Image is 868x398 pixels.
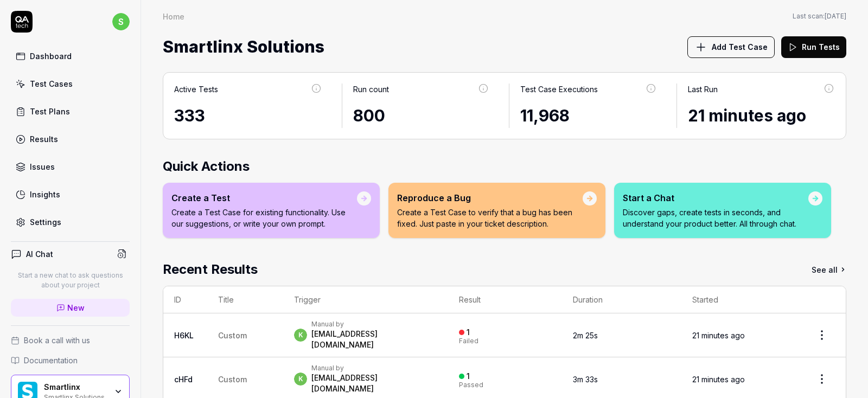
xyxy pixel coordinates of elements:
[781,36,846,58] button: Run Tests
[459,382,483,388] div: Passed
[692,375,745,384] time: 21 minutes ago
[688,106,806,125] time: 21 minutes ago
[353,84,389,95] div: Run count
[11,184,130,205] a: Insights
[681,286,798,313] th: Started
[26,248,53,260] h4: AI Chat
[67,302,85,313] span: New
[11,211,130,233] a: Settings
[30,189,60,200] div: Insights
[353,104,490,128] div: 800
[174,331,194,340] a: H6KL
[448,286,563,313] th: Result
[163,33,324,61] span: Smartlinx Solutions
[520,84,598,95] div: Test Case Executions
[311,320,437,329] div: Manual by
[459,338,478,344] div: Failed
[112,13,130,30] span: s
[520,104,657,128] div: 11,968
[688,84,718,95] div: Last Run
[171,191,357,204] div: Create a Test
[623,191,808,204] div: Start a Chat
[11,355,130,366] a: Documentation
[712,41,768,53] span: Add Test Case
[812,260,846,279] a: See all
[163,260,258,279] h2: Recent Results
[44,382,107,392] div: Smartlinx
[397,191,583,204] div: Reproduce a Bug
[218,331,247,340] span: Custom
[687,36,775,58] button: Add Test Case
[112,11,130,33] button: s
[163,286,207,313] th: ID
[467,328,470,337] div: 1
[11,129,130,150] a: Results
[24,355,78,366] span: Documentation
[11,156,130,177] a: Issues
[283,286,448,313] th: Trigger
[30,216,61,228] div: Settings
[11,271,130,290] p: Start a new chat to ask questions about your project
[467,371,470,381] div: 1
[30,78,73,89] div: Test Cases
[397,207,583,229] p: Create a Test Case to verify that a bug has been fixed. Just paste in your ticket description.
[30,106,70,117] div: Test Plans
[218,375,247,384] span: Custom
[174,84,218,95] div: Active Tests
[793,11,846,21] button: Last scan:[DATE]
[793,11,846,21] span: Last scan:
[311,329,437,350] div: [EMAIL_ADDRESS][DOMAIN_NAME]
[171,207,357,229] p: Create a Test Case for existing functionality. Use our suggestions, or write your own prompt.
[311,364,437,373] div: Manual by
[30,50,72,62] div: Dashboard
[311,373,437,394] div: [EMAIL_ADDRESS][DOMAIN_NAME]
[623,207,808,229] p: Discover gaps, create tests in seconds, and understand your product better. All through chat.
[11,299,130,317] a: New
[207,286,283,313] th: Title
[692,331,745,340] time: 21 minutes ago
[294,329,307,342] span: k
[174,375,193,384] a: cHFd
[573,375,598,384] time: 3m 33s
[562,286,681,313] th: Duration
[573,331,598,340] time: 2m 25s
[30,133,58,145] div: Results
[11,335,130,346] a: Book a call with us
[11,73,130,94] a: Test Cases
[163,157,846,176] h2: Quick Actions
[163,11,184,22] div: Home
[294,373,307,386] span: k
[825,12,846,20] time: [DATE]
[24,335,90,346] span: Book a call with us
[11,101,130,122] a: Test Plans
[11,46,130,67] a: Dashboard
[174,104,322,128] div: 333
[30,161,55,172] div: Issues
